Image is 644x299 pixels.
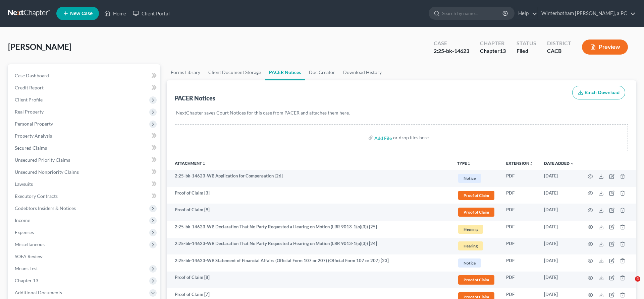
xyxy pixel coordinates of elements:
[9,130,160,142] a: Property Analysis
[442,7,503,19] input: Search by name...
[501,204,539,221] td: PDF
[539,204,580,221] td: [DATE]
[457,207,495,218] a: Proof of Claim
[9,178,160,190] a: Lawsuits
[202,162,206,166] i: unfold_more
[458,191,494,200] span: Proof of Claim
[167,221,452,238] td: 2:25-bk-14623-WB Declaration That No Party Requested a Hearing on Motion (LBR 9013-1(o)(3)) [25]
[129,7,173,19] a: Client Portal
[635,276,640,282] span: 4
[15,181,33,187] span: Lawsuits
[457,224,495,235] a: Hearing
[175,94,215,102] div: PACER Notices
[572,86,625,100] button: Batch Download
[457,161,471,166] button: TYPEunfold_more
[167,238,452,255] td: 2:25-bk-14623-WB Declaration That No Party Requested a Hearing on Motion (LBR 9013-1(o)(3)) [24]
[167,272,452,289] td: Proof of Claim [8]
[582,40,628,55] button: Preview
[393,134,429,141] div: or drop files here
[9,166,160,178] a: Unsecured Nonpriority Claims
[539,254,580,272] td: [DATE]
[480,47,506,55] div: Chapter
[501,272,539,289] td: PDF
[15,97,43,102] span: Client Profile
[15,253,43,259] span: SOFA Review
[9,82,160,94] a: Credit Report
[529,162,533,166] i: unfold_more
[265,64,305,80] a: PACER Notices
[9,142,160,154] a: Secured Claims
[467,162,471,166] i: unfold_more
[167,204,452,221] td: Proof of Claim [9]
[458,225,483,234] span: Hearing
[458,174,481,183] span: Notice
[539,272,580,289] td: [DATE]
[434,40,469,47] div: Case
[15,205,76,211] span: Codebtors Insiders & Notices
[15,169,79,175] span: Unsecured Nonpriority Claims
[8,42,71,52] span: [PERSON_NAME]
[167,187,452,204] td: Proof of Claim [3]
[480,40,506,47] div: Chapter
[457,190,495,201] a: Proof of Claim
[175,161,206,166] a: Attachmentunfold_more
[458,208,494,217] span: Proof of Claim
[15,73,49,78] span: Case Dashboard
[538,7,636,19] a: Winterbotham [PERSON_NAME], a PC
[570,162,574,166] i: expand_more
[515,7,537,19] a: Help
[501,187,539,204] td: PDF
[167,170,452,187] td: 2:25-bk-14623-WB Application for Compensation [26]
[517,47,536,55] div: Filed
[539,238,580,255] td: [DATE]
[547,40,571,47] div: District
[9,250,160,263] a: SOFA Review
[15,229,34,235] span: Expenses
[167,254,452,272] td: 2:25-bk-14623-WB Statement of Financial Affairs (Official Form 107 or 207) (Official Form 107 or ...
[539,170,580,187] td: [DATE]
[305,64,339,80] a: Doc Creator
[70,11,93,16] span: New Case
[501,221,539,238] td: PDF
[15,157,70,163] span: Unsecured Priority Claims
[506,161,533,166] a: Extensionunfold_more
[15,278,38,283] span: Chapter 13
[585,90,620,95] span: Batch Download
[547,47,571,55] div: CACB
[15,133,52,139] span: Property Analysis
[15,109,44,115] span: Real Property
[15,193,58,199] span: Executory Contracts
[501,170,539,187] td: PDF
[167,64,204,80] a: Forms Library
[176,109,627,116] p: NextChapter saves Court Notices for this case from PACER and attaches them here.
[539,221,580,238] td: [DATE]
[621,276,637,292] iframe: Intercom live chat
[15,290,62,295] span: Additional Documents
[101,7,129,19] a: Home
[15,145,47,151] span: Secured Claims
[15,241,45,247] span: Miscellaneous
[434,47,469,55] div: 2:25-bk-14623
[458,258,481,268] span: Notice
[9,70,160,82] a: Case Dashboard
[500,48,506,54] span: 13
[15,266,38,271] span: Means Test
[457,173,495,184] a: Notice
[457,257,495,269] a: Notice
[9,154,160,166] a: Unsecured Priority Claims
[517,40,536,47] div: Status
[15,217,30,223] span: Income
[15,121,53,127] span: Personal Property
[9,190,160,202] a: Executory Contracts
[457,274,495,285] a: Proof of Claim
[457,240,495,251] a: Hearing
[458,275,494,284] span: Proof of Claim
[339,64,386,80] a: Download History
[204,64,265,80] a: Client Document Storage
[539,187,580,204] td: [DATE]
[544,161,574,166] a: Date Added expand_more
[501,238,539,255] td: PDF
[458,241,483,250] span: Hearing
[501,254,539,272] td: PDF
[15,85,44,90] span: Credit Report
